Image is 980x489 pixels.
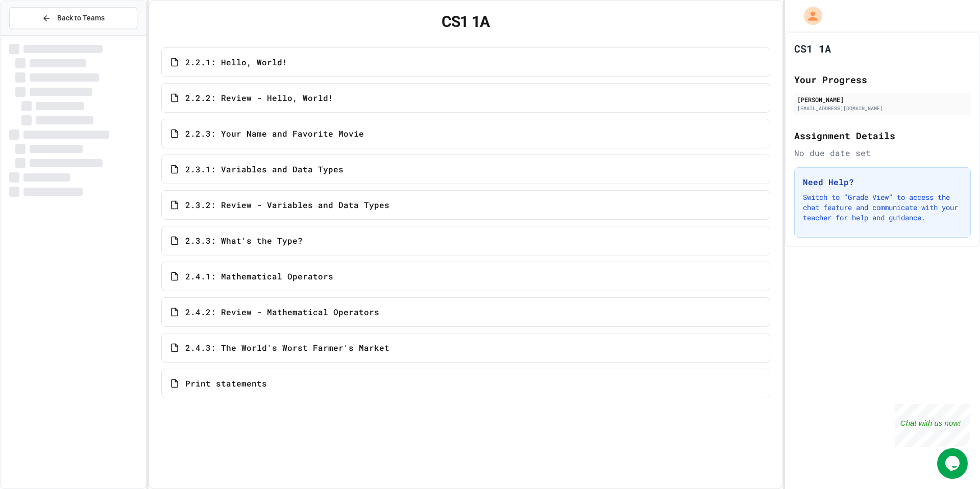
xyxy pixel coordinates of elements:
div: My Account [793,4,825,28]
a: 2.2.3: Your Name and Favorite Movie [161,119,770,148]
a: 2.3.1: Variables and Data Types [161,155,770,184]
p: Switch to "Grade View" to access the chat feature and communicate with your teacher for help and ... [803,192,962,223]
span: Print statements [185,377,267,390]
span: Back to Teams [57,13,105,23]
span: 2.2.3: Your Name and Favorite Movie [185,127,364,140]
span: 2.3.3: What's the Type? [185,235,303,247]
span: 2.4.1: Mathematical Operators [185,270,333,282]
h2: Your Progress [794,72,971,87]
span: 2.4.2: Review - Mathematical Operators [185,306,379,318]
span: 2.2.2: Review - Hello, World! [185,92,333,104]
div: [EMAIL_ADDRESS][DOMAIN_NAME] [797,105,968,112]
a: 2.2.1: Hello, World! [161,47,770,77]
button: Back to Teams [9,7,137,29]
h1: CS1 1A [161,13,770,31]
a: 2.4.3: The World's Worst Farmer's Market [161,333,770,363]
a: 2.2.2: Review - Hello, World! [161,83,770,113]
iframe: chat widget [895,404,970,447]
a: 2.4.1: Mathematical Operators [161,262,770,291]
div: [PERSON_NAME] [797,95,968,104]
span: 2.2.1: Hello, World! [185,56,287,68]
h2: Assignment Details [794,128,971,143]
a: 2.4.2: Review - Mathematical Operators [161,297,770,327]
span: 2.3.2: Review - Variables and Data Types [185,199,389,211]
span: 2.3.1: Variables and Data Types [185,163,344,175]
h3: Need Help? [803,176,962,188]
div: No due date set [794,147,971,159]
a: Print statements [161,369,770,398]
iframe: chat widget [937,448,970,479]
a: 2.3.2: Review - Variables and Data Types [161,190,770,220]
h1: CS1 1A [794,41,831,56]
a: 2.3.3: What's the Type? [161,226,770,255]
span: 2.4.3: The World's Worst Farmer's Market [185,342,389,354]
